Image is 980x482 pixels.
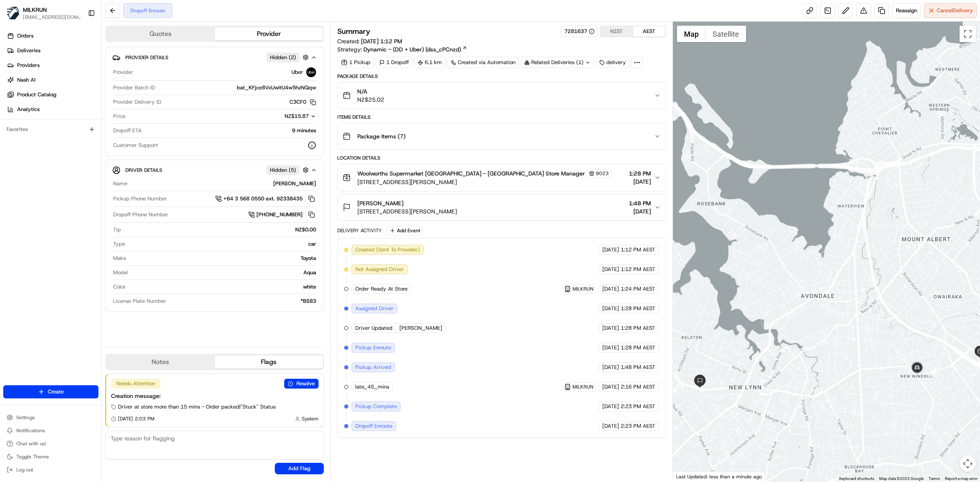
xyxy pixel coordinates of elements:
[706,26,746,42] button: Show satellite imagery
[937,7,973,14] span: Cancel Delivery
[3,59,102,72] a: Providers
[621,324,655,332] span: 1:28 PM AEST
[270,54,296,61] span: Hidden ( 2 )
[839,476,874,482] button: Keyboard shortcuts
[129,283,316,291] div: white
[113,69,133,76] span: Provider
[355,266,404,273] span: Not Assigned Driver
[17,32,33,40] span: Orders
[248,210,316,219] a: [PHONE_NUMBER]
[357,178,612,186] span: [STREET_ADDRESS][PERSON_NAME]
[572,384,593,390] span: MILKRUN
[3,438,98,449] button: Chat with us!
[290,98,316,106] button: C3CF0
[621,285,655,293] span: 1:24 PM AEST
[355,422,392,430] span: Dropoff Enroute
[337,28,370,35] h3: Summary
[602,324,619,332] span: [DATE]
[302,415,318,422] span: System
[337,155,666,161] div: Location Details
[602,344,619,351] span: [DATE]
[266,165,311,175] button: Hidden (5)
[633,26,666,37] button: AEST
[600,26,633,37] button: NZST
[621,246,655,253] span: 1:12 PM AEST
[215,355,323,369] button: Flags
[602,364,619,371] span: [DATE]
[23,6,47,14] button: MILKRUN
[17,91,56,98] span: Product Catalog
[113,298,166,305] span: License Plate Number
[596,170,609,177] span: 9023
[3,88,102,101] a: Product Catalog
[112,163,317,177] button: Driver DetailsHidden (5)
[48,388,64,395] span: Create
[113,283,126,291] span: Color
[3,451,98,462] button: Toggle Theme
[3,385,98,398] button: Create
[337,114,666,120] div: Items Details
[266,52,311,62] button: Hidden (2)
[621,305,655,312] span: 1:28 PM AEST
[337,45,467,53] div: Strategy:
[924,3,977,18] button: CancelDelivery
[244,113,316,120] button: NZ$15.87
[572,286,593,292] span: MILKRUN
[3,123,98,136] div: Favorites
[145,127,316,134] div: 9 minutes
[629,169,651,178] span: 1:28 PM
[337,57,374,68] div: 1 Pickup
[270,167,296,174] span: Hidden ( 5 )
[129,255,316,262] div: Toyota
[285,113,309,120] span: NZ$15.87
[363,45,461,53] span: Dynamic - (DD + Uber) (dss_cPCnzd)
[292,69,303,76] span: Uber
[387,226,423,235] button: Add Event
[16,453,49,460] span: Toggle Theme
[338,194,666,220] button: [PERSON_NAME][STREET_ADDRESS][PERSON_NAME]1:48 PM[DATE]
[896,7,917,14] span: Reassign
[337,73,666,80] div: Package Details
[602,383,619,391] span: [DATE]
[357,87,384,96] span: N/A
[564,28,595,35] div: 7281637
[16,427,45,434] span: Notifications
[7,7,20,20] img: MILKRUN
[621,266,655,273] span: 1:12 PM AEST
[113,195,167,202] span: Pickup Phone Number
[355,324,392,332] span: Driver Updated
[357,169,585,178] span: Woolworths Supermarket [GEOGRAPHIC_DATA] - [GEOGRAPHIC_DATA] Store Manager
[113,180,127,187] span: Name
[447,57,519,68] a: Created via Automation
[361,38,402,45] span: [DATE] 1:12 PM
[3,464,98,475] button: Log out
[928,368,937,377] div: 9
[355,246,420,253] span: Created (Sent To Provider)
[945,476,978,481] a: Report a map error
[414,57,445,68] div: 6.1 km
[357,199,403,207] span: [PERSON_NAME]
[357,132,405,140] span: Package Items ( 7 )
[355,305,394,312] span: Assigned Driver
[118,415,154,422] span: [DATE] 2:03 PM
[3,29,102,42] a: Orders
[112,51,317,64] button: Provider DetailsHidden (2)
[355,285,408,293] span: Order Ready At Store
[16,440,46,447] span: Chat with us!
[131,269,316,276] div: Aqua
[629,178,651,186] span: [DATE]
[237,84,316,91] span: bat_KFjce8VxUwitU4w5hzNQqw
[675,471,702,482] img: Google
[337,227,382,234] div: Delivery Activity
[892,3,921,18] button: Reassign
[929,476,940,481] a: Terms (opens in new tab)
[564,384,593,390] button: MILKRUN
[3,3,85,23] button: MILKRUNMILKRUN[EMAIL_ADDRESS][DOMAIN_NAME]
[106,355,215,369] button: Notes
[215,27,323,40] button: Provider
[125,54,168,61] span: Provider Details
[602,422,619,430] span: [DATE]
[16,414,35,421] span: Settings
